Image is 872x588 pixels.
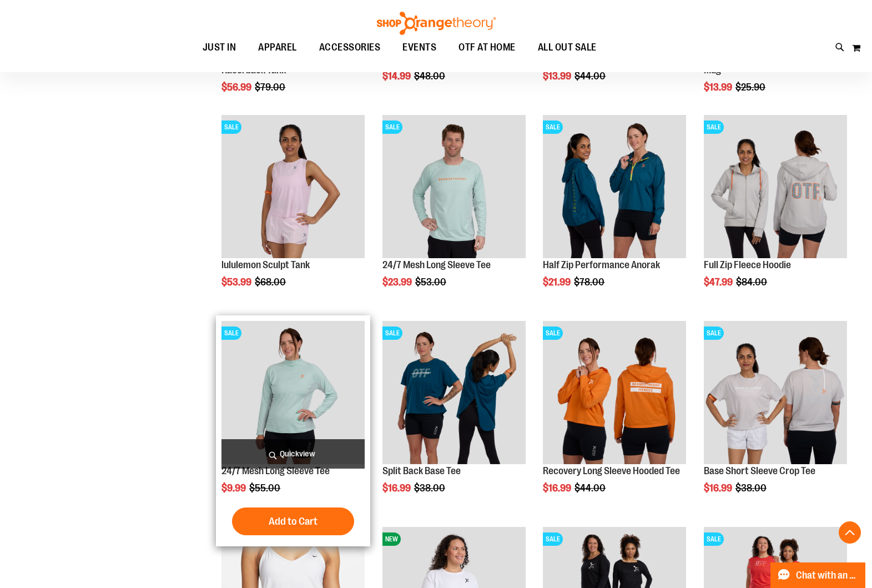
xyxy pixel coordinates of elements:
a: Quickview [221,439,365,469]
a: Split Back Base Tee [382,465,461,476]
a: 24/7 Mesh Long Sleeve Tee [382,259,491,270]
span: $38.00 [414,483,447,494]
span: SALE [382,326,402,340]
button: Add to Cart [232,507,354,535]
span: $53.99 [221,277,253,288]
div: product [537,315,692,522]
button: Chat with an Expert [770,562,866,588]
span: SALE [704,120,724,134]
div: product [698,109,853,316]
a: Recovery Long Sleeve Hooded Tee [543,465,680,476]
span: $16.99 [382,483,412,494]
span: SALE [704,326,724,340]
span: ALL OUT SALE [538,35,597,60]
img: Split Back Base Tee [382,321,526,464]
img: Main Image of Base Short Sleeve Crop Tee [704,321,847,464]
span: $21.99 [543,277,572,288]
img: Main Image of 1538347 [221,115,365,258]
span: SALE [543,120,563,134]
span: EVENTS [402,35,436,60]
div: product [698,315,853,522]
div: product [216,315,370,546]
img: 24/7 Mesh Long Sleeve Tee [221,321,365,464]
a: 24/7 Mesh Long Sleeve Tee [221,465,330,476]
img: Main Image of 1457091 [704,115,847,258]
div: product [537,109,692,316]
span: $44.00 [574,71,607,82]
a: Full Zip Fleece Hoodie [704,259,791,270]
span: $56.99 [221,82,253,93]
span: APPAREL [258,35,297,60]
span: $44.00 [574,483,607,494]
span: $23.99 [382,277,414,288]
span: NEW [382,532,401,546]
span: $53.00 [415,277,448,288]
div: product [377,315,531,522]
span: ACCESSORIES [319,35,381,60]
a: Base Short Sleeve Crop Tee [704,465,815,476]
span: $14.99 [382,71,412,82]
span: $84.00 [736,277,769,288]
span: OTF AT HOME [458,35,516,60]
div: product [216,109,370,316]
a: Main Image of 1538347SALE [221,115,365,260]
span: SALE [221,120,241,134]
img: Main Image of 1457095 [382,115,526,258]
span: $13.99 [704,82,734,93]
span: $79.00 [255,82,287,93]
span: $78.00 [574,277,606,288]
a: 24/7 Mesh Long Sleeve TeeSALE [221,321,365,466]
span: $38.00 [735,483,768,494]
a: lululemon Sculpt Tank [221,259,310,270]
img: Main Image of Recovery Long Sleeve Hooded Tee [543,321,686,464]
span: $13.99 [543,71,573,82]
a: Half Zip Performance AnorakSALE [543,115,686,260]
a: Half Zip Performance Anorak [543,259,660,270]
span: SALE [543,532,563,546]
a: Split Back Base TeeSALE [382,321,526,466]
span: JUST IN [203,35,236,60]
span: Chat with an Expert [796,570,859,581]
span: SALE [382,120,402,134]
a: Main Image of Recovery Long Sleeve Hooded TeeSALE [543,321,686,466]
span: SALE [543,326,563,340]
span: $9.99 [221,483,248,494]
img: Shop Orangetheory [375,12,497,35]
a: Main Image of 1457095SALE [382,115,526,260]
span: Add to Cart [269,515,317,527]
span: $47.99 [704,277,734,288]
img: Half Zip Performance Anorak [543,115,686,258]
button: Back To Top [839,521,861,544]
span: $16.99 [543,483,573,494]
a: Main Image of 1457091SALE [704,115,847,260]
span: $48.00 [414,71,447,82]
span: $55.00 [249,483,282,494]
span: $25.90 [735,82,767,93]
div: product [377,109,531,316]
span: $68.00 [255,277,288,288]
span: SALE [221,326,241,340]
span: $16.99 [704,483,734,494]
span: SALE [704,532,724,546]
a: Main Image of Base Short Sleeve Crop TeeSALE [704,321,847,466]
